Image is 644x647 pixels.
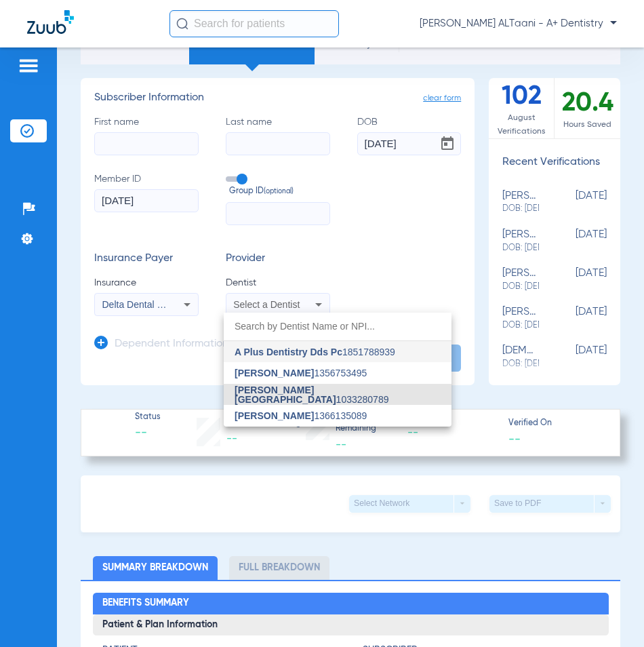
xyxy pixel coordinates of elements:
input: dropdown search [224,313,451,340]
span: 1366135089 [235,411,367,420]
span: 1356753495 [235,368,367,378]
span: 1033280789 [235,385,441,404]
span: [PERSON_NAME] [235,410,314,421]
span: 1851788939 [235,347,395,357]
span: A Plus Dentistry Dds Pc [235,347,342,357]
span: [PERSON_NAME] [235,368,314,378]
span: [PERSON_NAME] [GEOGRAPHIC_DATA] [235,385,336,405]
iframe: Chat Widget [576,582,644,647]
